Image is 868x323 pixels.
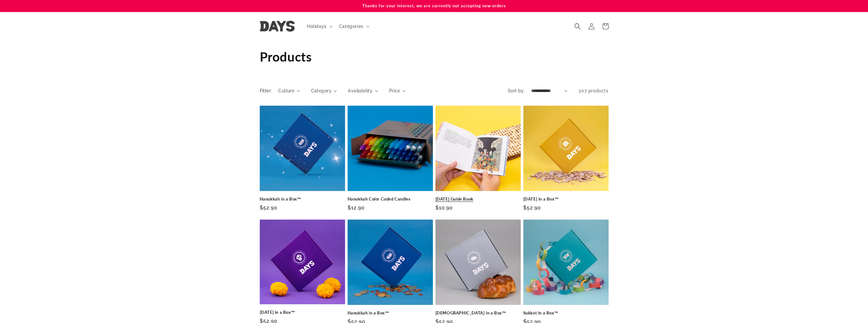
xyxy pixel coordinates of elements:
summary: Category (0 selected) [311,88,337,94]
span: Availability [348,88,372,94]
span: 307 products [578,88,608,93]
a: [DATE] in a Box™ [523,196,609,202]
span: Holidays [307,23,327,29]
a: [DATE] in a Box™ [260,310,345,315]
summary: Search [571,19,584,33]
a: Hanukkah Color Coded Candles [348,196,433,202]
span: Price [389,88,400,94]
summary: Categories [335,20,372,33]
a: Hanukkah in a Box™ [348,310,433,316]
label: Sort by: [508,88,525,93]
span: Categories [339,23,363,29]
span: Culture [278,88,294,94]
span: Category [311,88,331,94]
summary: Price [389,88,406,94]
summary: Holidays [303,20,335,33]
a: [DEMOGRAPHIC_DATA] in a Box™ [435,310,521,316]
h2: Filter: [260,88,272,94]
img: Days United [260,21,295,32]
a: Sukkot in a Box™ [523,310,609,316]
summary: Culture (0 selected) [278,88,300,94]
summary: Availability (0 selected) [348,88,378,94]
h1: Products [260,49,609,65]
a: [DATE] Guide Book [435,196,521,202]
a: Hanukkah in a Box™ [260,196,345,202]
